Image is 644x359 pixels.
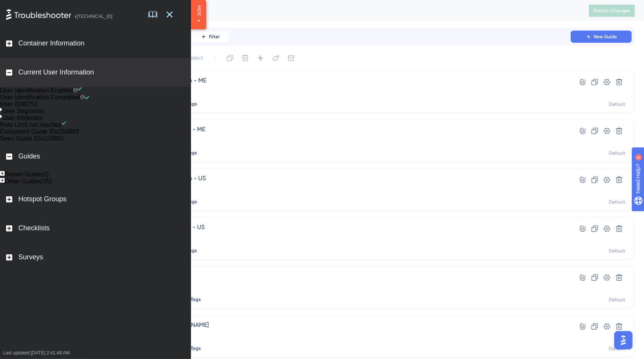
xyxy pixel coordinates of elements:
span: Schedule A Demo [126,272,549,281]
div: Current User Information [18,68,94,77]
div: Other Guides(35) [5,178,52,185]
div: Last Updated: [DATE] 06:39 PM [126,333,549,339]
div: Default [609,248,625,254]
div: Shown Guide(0) [5,171,49,178]
button: Filter [191,31,229,43]
button: New Guide [571,31,632,43]
div: Guides [18,152,40,161]
div: User Segments [2,108,44,115]
span: Publish Changes [594,8,630,14]
button: Publish Changes [589,5,635,17]
div: User Attributes [2,115,42,121]
span: Welcome To [DOMAIN_NAME] [126,320,549,330]
div: Guides [101,5,570,16]
div: Last Updated: [DATE] 07:22 PM [126,137,549,143]
div: 4 [53,4,55,10]
iframe: UserGuiding AI Assistant Launcher [612,329,635,352]
span: New Guide [594,34,617,40]
span: Filter [209,34,220,40]
div: Checklists [18,224,50,233]
span: Athena Headsup Popup - US [126,174,549,183]
div: Default [609,297,625,303]
div: Default [609,346,625,352]
span: Athena Level Up Popup - ME [126,125,549,134]
span: Need Help? [18,2,48,11]
div: v [TECHNICAL_ID] [74,13,112,20]
div: Last Updated: [DATE] 06:39 PM [126,284,549,290]
span: HIDE [196,5,202,16]
div: 150993 [43,135,63,142]
div: Container Information [18,39,84,48]
div: Hotspot Groups [18,195,66,204]
div: Default [609,150,625,156]
div: Default [609,199,625,205]
div: Default [609,101,625,107]
div: Surveys [18,253,43,262]
span: Athena Headsup Popup - ME [126,76,549,85]
div: 150993 [58,128,79,135]
div: 98751 [21,101,38,108]
div: Last Updated: [DATE] 07:35 PM [126,186,549,192]
div: Last Updated: [DATE] 07:39 PM [126,235,549,241]
span: Athena Level Up Popup - US [126,223,549,232]
div: Last Updated: [DATE] 07:22 PM [126,88,549,94]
